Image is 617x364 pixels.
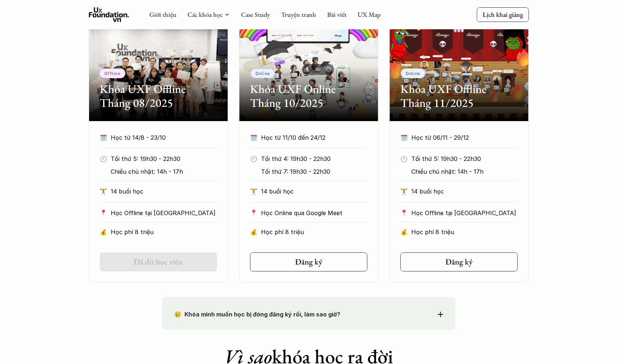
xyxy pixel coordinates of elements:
a: Giới thiệu [149,10,176,19]
p: Offline [104,71,120,76]
h5: Đăng ký [445,257,473,267]
strong: 😢 Khóa mình muốn học bị đóng đăng ký rồi, làm sao giờ? [174,311,340,318]
p: Học phí 8 triệu [261,226,367,237]
a: UX Map [357,10,381,19]
p: 🗓️ [250,132,257,143]
p: 14 buổi học [111,186,217,197]
p: 💰 [250,226,257,237]
p: 🕙 [400,153,408,164]
a: Truyện tranh [281,10,316,19]
p: Học từ 11/10 đến 24/12 [261,132,367,143]
p: 📍 [100,209,107,216]
a: Đăng ký [250,252,367,271]
p: 🏋️ [250,186,257,197]
p: Online [406,71,420,76]
h2: Khóa UXF Offline Tháng 11/2025 [400,82,518,110]
h2: Khóa UXF Online Tháng 10/2025 [250,82,367,110]
a: Bài viết [327,10,346,19]
p: Học Online qua Google Meet [261,207,367,218]
p: Học Offline tại [GEOGRAPHIC_DATA] [111,207,217,218]
p: 🏋️ [100,186,107,197]
h2: Khóa UXF Offline Tháng 08/2025 [100,82,217,110]
p: 🗓️ [400,132,408,143]
p: 🕙 [100,153,107,164]
p: Lịch khai giảng [482,10,523,19]
p: 🏋️ [400,186,408,197]
p: Chiều chủ nhật: 14h - 17h [411,166,514,177]
p: 📍 [250,209,257,216]
p: 14 buổi học [261,186,367,197]
a: Lịch khai giảng [477,7,529,22]
p: Học phí 8 triệu [111,226,217,237]
a: Các khóa học [187,10,223,19]
p: 📍 [400,209,408,216]
p: Chiều chủ nhật: 14h - 17h [111,166,213,177]
p: 14 buổi học [411,186,518,197]
p: Học Offline tại [GEOGRAPHIC_DATA] [411,207,518,218]
p: 🗓️ [100,132,107,143]
p: Tối thứ 5: 19h30 - 22h30 [411,153,514,164]
a: Đăng ký [400,252,518,271]
p: Tối thứ 4: 19h30 - 22h30 [261,153,363,164]
p: 💰 [400,226,408,237]
h5: Đã đủ học viên [134,257,183,267]
p: Tối thứ 5: 19h30 - 22h30 [111,153,213,164]
a: Case Study [241,10,270,19]
p: 💰 [100,226,107,237]
p: Online [256,71,270,76]
p: Học phí 8 triệu [411,226,518,237]
p: Học từ 14/8 - 23/10 [111,132,217,143]
h5: Đăng ký [295,257,322,267]
p: 🕙 [250,153,257,164]
p: Học từ 06/11 - 29/12 [411,132,518,143]
p: Tối thứ 7: 19h30 - 22h30 [261,166,363,177]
